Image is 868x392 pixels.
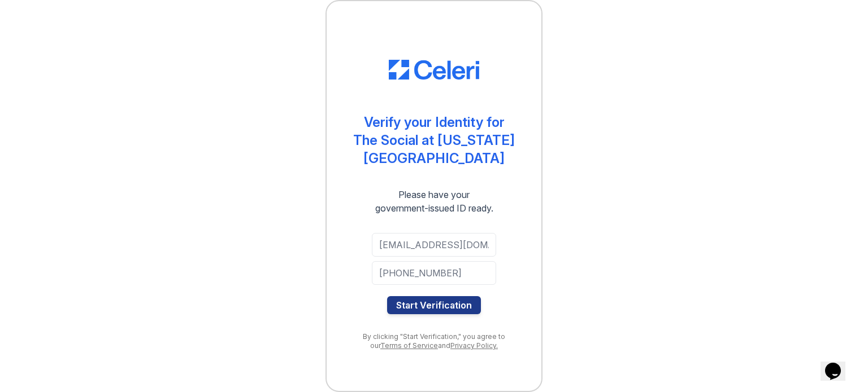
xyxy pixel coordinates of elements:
button: Start Verification [387,296,481,314]
img: CE_Logo_Blue-a8612792a0a2168367f1c8372b55b34899dd931a85d93a1a3d3e32e68fde9ad4.png [389,60,479,80]
input: Email [372,233,496,257]
div: Please have your government-issued ID ready. [355,188,514,215]
div: Verify your Identity for The Social at [US_STATE][GEOGRAPHIC_DATA] [349,113,519,168]
a: Privacy Policy. [450,341,498,350]
iframe: chat widget [821,347,857,381]
input: Phone [372,261,496,285]
a: Terms of Service [380,341,438,350]
div: By clicking "Start Verification," you agree to our and [349,332,519,350]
